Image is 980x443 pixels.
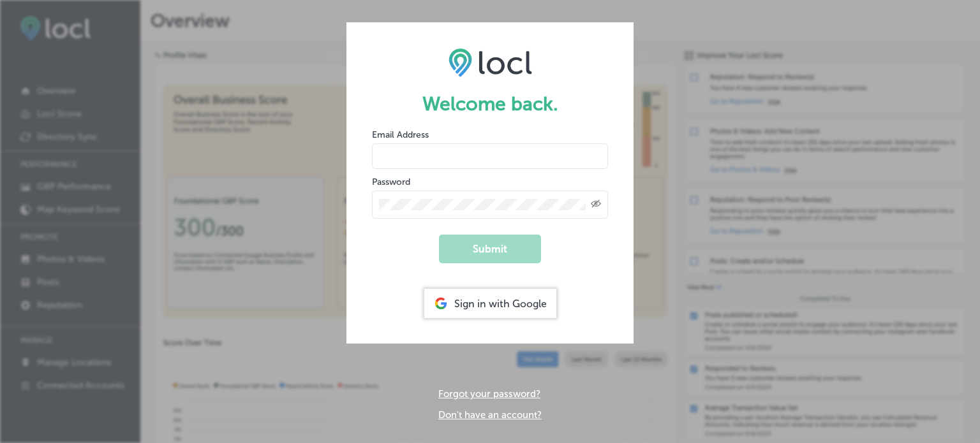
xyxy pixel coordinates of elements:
a: Don't have an account? [438,409,542,421]
h1: Welcome back. [372,92,608,115]
img: LOCL logo [449,48,532,77]
div: Sign in with Google [424,289,556,318]
label: Email Address [372,129,429,140]
a: Forgot your password? [438,388,540,400]
span: Toggle password visibility [591,199,601,210]
button: Submit [439,235,541,263]
label: Password [372,177,410,187]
